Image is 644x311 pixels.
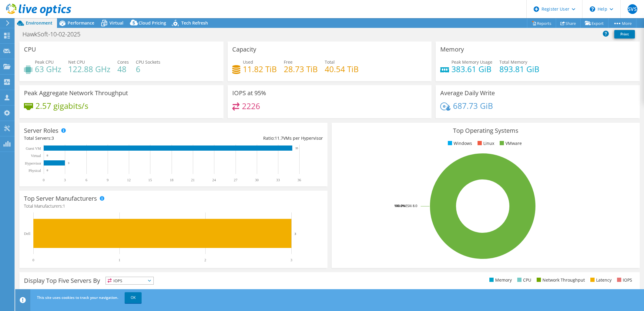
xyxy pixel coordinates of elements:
[615,277,632,283] li: IOPS
[136,59,160,65] span: CPU Sockets
[446,140,472,147] li: Windows
[35,59,54,65] span: Peak CPU
[243,66,277,72] h4: 11.82 TiB
[117,59,129,65] span: Cores
[476,140,494,147] li: Linux
[35,66,61,72] h4: 63 GHz
[243,59,253,65] span: Used
[109,20,123,26] span: Virtual
[453,102,493,109] h4: 687.73 GiB
[125,292,142,303] a: OK
[204,258,206,262] text: 2
[499,59,527,65] span: Total Memory
[284,59,293,65] span: Free
[255,178,259,182] text: 30
[24,203,323,209] h4: Total Manufacturers:
[106,277,153,284] span: IOPS
[275,135,283,141] span: 11.7
[107,178,109,182] text: 9
[148,178,152,182] text: 15
[628,4,637,14] span: SVS
[170,178,173,182] text: 18
[580,18,609,28] a: Export
[234,178,237,182] text: 27
[451,66,492,72] h4: 383.61 GiB
[24,127,59,134] h3: Server Roles
[26,146,41,151] text: Guest VM
[35,102,88,109] h4: 2.57 gigabits/s
[232,46,256,53] h3: Capacity
[614,30,635,38] a: Print
[499,66,539,72] h4: 893.81 GiB
[119,258,120,262] text: 1
[212,178,216,182] text: 24
[20,31,90,38] h1: HawkSoft-10-02-2025
[26,20,52,26] span: Environment
[24,135,173,142] div: Total Servers:
[295,147,298,150] text: 35
[47,154,48,157] text: 0
[284,66,318,72] h4: 28.73 TiB
[37,295,118,300] span: This site uses cookies to track your navigation.
[498,140,522,147] li: VMware
[297,178,301,182] text: 36
[290,258,292,262] text: 3
[31,154,41,158] text: Virtual
[242,103,260,109] h4: 2226
[394,203,405,208] tspan: 100.0%
[232,90,266,96] h3: IOPS at 95%
[25,161,41,166] text: Hypervisor
[117,66,129,72] h4: 48
[191,178,195,182] text: 21
[68,59,85,65] span: Net CPU
[24,195,97,202] h3: Top Server Manufacturers
[136,66,160,72] h4: 6
[68,20,94,26] span: Performance
[64,178,66,182] text: 3
[556,18,581,28] a: Share
[181,20,208,26] span: Tech Refresh
[589,277,612,283] li: Latency
[527,18,556,28] a: Reports
[68,162,69,165] text: 3
[451,59,492,65] span: Peak Memory Usage
[276,178,280,182] text: 33
[440,46,464,53] h3: Memory
[29,169,41,173] text: Physical
[24,232,30,236] text: Dell
[68,66,110,72] h4: 122.88 GHz
[43,178,45,182] text: 0
[173,135,323,142] div: Ratio: VMs per Hypervisor
[325,66,359,72] h4: 40.54 TiB
[86,178,87,182] text: 6
[440,90,495,96] h3: Average Daily Write
[47,169,48,172] text: 0
[608,18,636,28] a: More
[325,59,335,65] span: Total
[32,258,34,262] text: 0
[63,203,65,209] span: 1
[139,20,166,26] span: Cloud Pricing
[535,277,585,283] li: Network Throughput
[127,178,131,182] text: 12
[405,203,417,208] tspan: ESXi 8.0
[336,127,635,134] h3: Top Operating Systems
[24,90,128,96] h3: Peak Aggregate Network Throughput
[24,46,36,53] h3: CPU
[590,6,595,12] svg: \n
[294,232,296,236] text: 3
[488,277,512,283] li: Memory
[52,135,54,141] span: 3
[516,277,531,283] li: CPU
